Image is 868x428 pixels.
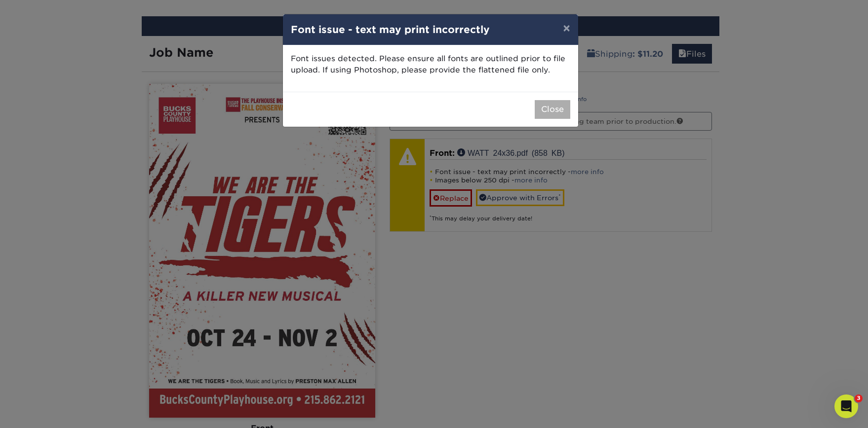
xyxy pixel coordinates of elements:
[291,53,570,76] p: Font issues detected. Please ensure all fonts are outlined prior to file upload. If using Photosh...
[291,22,570,37] h4: Font issue - text may print incorrectly
[535,100,570,119] button: Close
[855,394,863,402] span: 3
[834,394,858,418] iframe: Intercom live chat
[555,14,578,42] button: ×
